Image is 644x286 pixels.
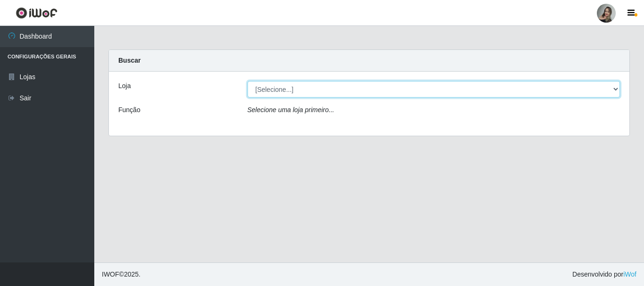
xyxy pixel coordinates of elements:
[102,270,140,279] span: © 2025 .
[118,81,131,91] label: Loja
[248,106,334,114] i: Selecione uma loja primeiro...
[102,270,119,278] span: IWOF
[118,105,140,115] label: Função
[16,7,58,19] img: CoreUI Logo
[623,270,636,278] a: iWof
[118,57,140,64] strong: Buscar
[572,270,636,279] span: Desenvolvido por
